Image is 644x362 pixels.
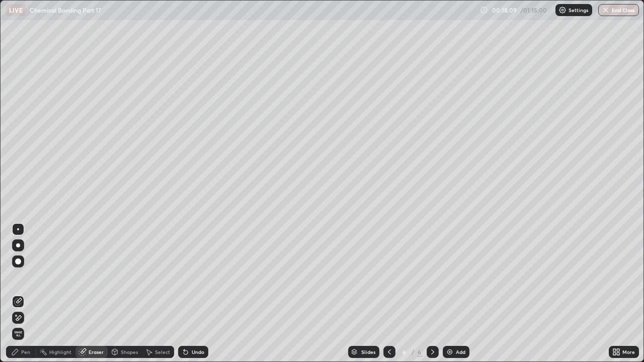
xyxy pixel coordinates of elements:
div: Slides [361,349,375,354]
div: Undo [192,349,204,354]
div: Shapes [121,349,138,354]
div: Eraser [89,349,104,354]
img: class-settings-icons [558,6,567,14]
img: add-slide-button [446,348,454,356]
button: End Class [598,4,639,16]
img: end-class-cross [602,6,610,14]
div: 6 [399,349,410,355]
div: Select [155,349,170,354]
div: / [412,349,415,355]
div: 6 [417,347,423,356]
div: More [622,349,635,354]
p: LIVE [9,6,23,14]
div: Highlight [49,349,71,354]
p: Settings [569,8,588,13]
p: Chemical Bonding Part 17 [30,6,101,14]
div: Add [456,349,465,354]
div: Pen [21,349,30,354]
span: Erase all [13,331,24,337]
